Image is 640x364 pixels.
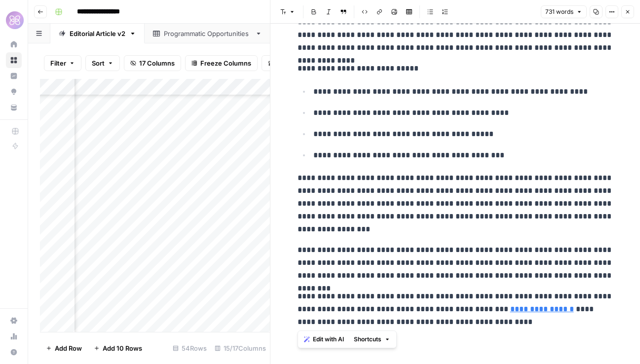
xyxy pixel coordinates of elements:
[70,29,125,38] div: Editorial Article v2
[88,340,148,356] button: Add 10 Rows
[200,58,251,68] span: Freeze Columns
[55,343,82,353] span: Add Row
[6,8,22,33] button: Workspace: HoneyLove
[164,29,251,38] div: Programmatic Opportunities
[6,328,22,344] a: Usage
[50,58,66,68] span: Filter
[541,5,587,18] button: 731 words
[44,55,81,71] button: Filter
[545,7,573,16] span: 731 words
[350,333,394,346] button: Shortcuts
[103,343,142,353] span: Add 10 Rows
[92,58,105,68] span: Sort
[169,340,211,356] div: 54 Rows
[6,36,22,52] a: Home
[6,11,24,29] img: HoneyLove Logo
[300,333,348,346] button: Edit with AI
[185,55,258,71] button: Freeze Columns
[6,313,22,328] a: Settings
[145,24,270,43] a: Programmatic Opportunities
[354,335,381,344] span: Shortcuts
[6,68,22,84] a: Insights
[6,100,22,115] a: Your Data
[40,340,88,356] button: Add Row
[139,58,175,68] span: 17 Columns
[124,55,181,71] button: 17 Columns
[313,335,344,344] span: Edit with AI
[6,344,22,360] button: Help + Support
[211,340,270,356] div: 15/17 Columns
[85,55,120,71] button: Sort
[6,52,22,68] a: Browse
[6,84,22,100] a: Opportunities
[50,24,145,43] a: Editorial Article v2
